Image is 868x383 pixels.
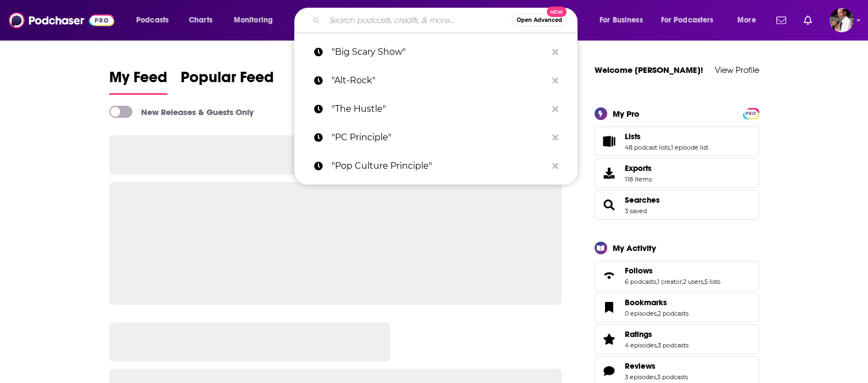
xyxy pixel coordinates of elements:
[625,144,670,151] a: 48 podcast lists
[737,13,756,28] span: More
[654,12,730,29] button: open menu
[294,95,578,123] a: "The Hustle"
[682,278,683,285] span: ,
[799,11,816,30] a: Show notifications dropdown
[625,163,652,173] span: Exports
[305,8,588,33] div: Search podcasts, credits, & more...
[625,298,667,307] span: Bookmarks
[324,12,512,29] input: Search podcasts, credits, & more...
[715,65,759,75] a: View Profile
[294,123,578,152] a: "PC Principle"
[658,310,688,317] a: 2 podcasts
[613,108,640,119] div: My Pro
[189,13,212,28] span: Charts
[598,300,620,315] a: Bookmarks
[332,123,547,152] p: "PC Principle"
[657,341,658,349] span: ,
[294,152,578,180] a: "Pop Culture Principle"
[595,190,759,220] span: Searches
[661,13,714,28] span: For Podcasters
[625,266,720,276] a: Follows
[294,38,578,66] a: "Big Scary Show"
[109,106,254,118] a: New Releases & Guests Only
[613,243,656,253] div: My Activity
[332,66,547,95] p: "Alt-Rock"
[595,158,759,188] a: Exports
[772,11,791,30] a: Show notifications dropdown
[625,310,657,317] a: 0 episodes
[830,8,854,32] img: User Profile
[625,373,656,381] a: 3 episodes
[598,134,620,149] a: Lists
[657,373,688,381] a: 3 podcasts
[181,68,274,93] span: Popular Feed
[332,95,547,123] p: "The Hustle"
[625,195,660,205] a: Searches
[598,363,620,379] a: Reviews
[595,65,703,75] a: Welcome [PERSON_NAME]!
[625,132,708,141] a: Lists
[625,361,688,371] a: Reviews
[657,310,658,317] span: ,
[671,144,708,151] a: 1 episode list
[9,10,114,31] img: Podchaser - Follow, Share and Rate Podcasts
[598,165,620,181] span: Exports
[517,18,562,23] span: Open Advanced
[181,68,274,95] a: Popular Feed
[830,8,854,32] button: Show profile menu
[656,373,657,381] span: ,
[226,12,287,29] button: open menu
[625,278,656,285] a: 6 podcasts
[625,266,653,276] span: Follows
[598,331,620,347] a: Ratings
[136,13,169,28] span: Podcasts
[703,278,704,285] span: ,
[625,329,688,339] a: Ratings
[109,68,167,95] a: My Feed
[598,268,620,283] a: Follows
[625,341,657,349] a: 4 episodes
[294,66,578,95] a: "Alt-Rock"
[658,341,688,349] a: 3 podcasts
[625,298,688,307] a: Bookmarks
[332,38,547,66] p: "Big Scary Show"
[109,68,167,93] span: My Feed
[656,278,657,285] span: ,
[683,278,703,285] a: 2 users
[182,12,219,29] a: Charts
[625,207,647,215] a: 3 saved
[730,12,770,29] button: open menu
[592,12,657,29] button: open menu
[234,13,273,28] span: Monitoring
[744,110,758,118] span: PRO
[598,197,620,213] a: Searches
[547,7,567,17] span: New
[128,12,183,29] button: open menu
[830,8,854,32] span: Logged in as Quarto
[625,132,641,141] span: Lists
[595,261,759,290] span: Follows
[625,361,656,371] span: Reviews
[595,324,759,354] span: Ratings
[332,152,547,180] p: "Pop Culture Principle"
[512,14,567,27] button: Open AdvancedNew
[744,108,758,117] a: PRO
[670,144,671,151] span: ,
[625,175,652,183] span: 118 items
[657,278,682,285] a: 1 creator
[595,293,759,322] span: Bookmarks
[600,13,643,28] span: For Business
[625,329,652,339] span: Ratings
[595,127,759,156] span: Lists
[704,278,720,285] a: 5 lists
